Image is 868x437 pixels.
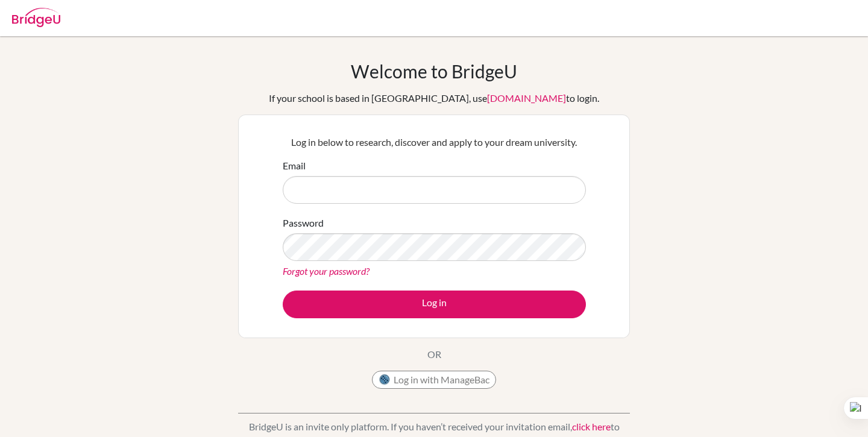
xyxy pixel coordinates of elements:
[283,159,306,173] label: Email
[283,291,586,318] button: Log in
[351,60,517,82] h1: Welcome to BridgeU
[283,216,324,230] label: Password
[12,8,60,27] img: Bridge-U
[572,421,611,432] a: click here
[487,92,566,104] a: [DOMAIN_NAME]
[372,371,496,389] button: Log in with ManageBac
[427,347,441,362] p: OR
[283,135,586,149] p: Log in below to research, discover and apply to your dream university.
[269,91,599,105] div: If your school is based in [GEOGRAPHIC_DATA], use to login.
[283,265,370,277] a: Forgot your password?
